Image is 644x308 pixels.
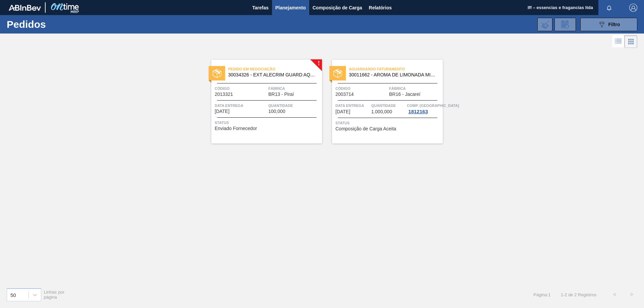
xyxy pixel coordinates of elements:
[333,69,342,78] img: status
[407,102,441,114] a: Comp. [GEOGRAPHIC_DATA]1812163
[10,292,16,298] div: 50
[369,4,392,12] span: Relatórios
[335,102,370,109] span: Data entrega
[228,72,317,77] span: 30034326 - EXT ALECRIM GUARD AQUAROX4927 20KG
[349,66,443,72] span: Aguardando Faturamento
[275,4,306,12] span: Planejamento
[349,72,437,77] span: 30011662 - AROMA DE LIMONADA MIKES - IBC
[606,286,623,303] button: <
[268,102,320,109] span: Quantidade
[580,18,637,31] button: Filtro
[335,109,350,114] span: 05/09/2025
[268,109,285,114] span: 100,000
[629,4,637,12] img: Logout
[533,292,550,297] span: Página : 1
[213,69,221,78] img: status
[44,290,65,300] span: Linhas por página
[598,3,620,12] button: Notificações
[554,18,576,31] div: Solicitação de Revisão de Pedidos
[215,126,257,131] span: Enviado Fornecedor
[252,4,269,12] span: Tarefas
[608,22,620,27] span: Filtro
[322,60,443,143] a: statusAguardando Faturamento30011662 - AROMA DE LIMONADA MIKES - IBCCódigo2003714FábricaBR16 - Ja...
[537,18,552,31] div: Importar Negociações dos Pedidos
[335,92,354,97] span: 2003714
[7,20,107,28] h1: Pedidos
[335,120,441,126] span: Status
[228,66,322,72] span: Pedido em Negociação
[371,109,392,114] span: 1.000,000
[215,109,229,114] span: 02/09/2025
[215,102,267,109] span: Data entrega
[407,109,429,114] div: 1812163
[268,85,320,92] span: Fábrica
[9,5,41,11] img: TNhmsLtSVTkK8tSr43FrP2fwEKptu5GPRR3wAAAABJRU5ErkJggg==
[313,4,362,12] span: Composição de Carga
[215,119,320,126] span: Status
[625,35,637,48] div: Visão em Cards
[215,85,267,92] span: Código
[268,92,294,97] span: BR13 - Piraí
[623,286,640,303] button: >
[389,92,420,97] span: BR16 - Jacareí
[612,35,625,48] div: Visão em Lista
[335,126,396,131] span: Composição de Carga Aceita
[201,60,322,143] a: !statusPedido em Negociação30034326 - EXT ALECRIM GUARD AQUAROX4927 20KGCódigo2013321FábricaBR13 ...
[335,85,387,92] span: Código
[407,102,459,109] span: Comp. Carga
[561,292,596,297] span: 1 - 2 de 2 Registros
[389,85,441,92] span: Fábrica
[215,92,233,97] span: 2013321
[371,102,406,109] span: Quantidade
